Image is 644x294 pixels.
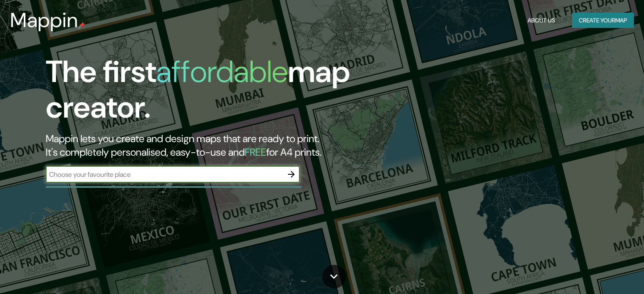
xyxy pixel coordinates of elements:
h2: Mappin lets you create and design maps that are ready to print. It's completely personalised, eas... [46,132,368,159]
button: About Us [524,13,558,28]
h1: The first map creator. [46,54,368,132]
input: Choose your favourite place [46,170,283,179]
img: mappin-pin [78,22,85,29]
button: Create yourmap [572,13,634,28]
h3: Mappin [10,8,78,32]
h1: affordable [156,52,288,91]
h5: FREE [245,146,266,159]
